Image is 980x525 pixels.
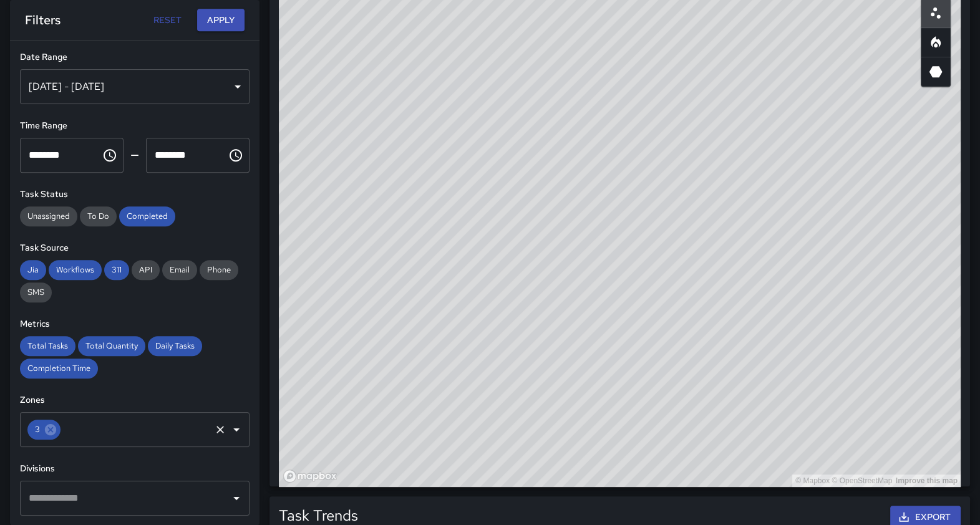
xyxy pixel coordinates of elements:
h6: Filters [25,10,61,30]
div: [DATE] - [DATE] [20,69,250,104]
button: Open [228,421,245,438]
div: Workflows [49,260,102,280]
span: 311 [104,264,129,275]
div: 311 [104,260,129,280]
button: Reset [147,9,187,32]
span: To Do [80,211,117,221]
div: 3 [27,420,61,440]
h6: Time Range [20,119,250,133]
button: Heatmap [921,27,951,57]
span: Completion Time [20,363,98,373]
span: Daily Tasks [148,340,202,351]
span: Total Quantity [78,340,145,351]
div: Email [162,260,197,280]
span: 3 [27,422,47,436]
button: Choose time, selected time is 11:59 PM [223,143,248,168]
div: Daily Tasks [148,336,202,356]
h6: Metrics [20,317,250,331]
svg: Heatmap [928,35,943,50]
div: API [132,260,160,280]
button: Apply [197,9,245,32]
div: Completed [119,206,175,226]
button: Clear [211,421,229,438]
div: SMS [20,282,52,302]
button: Open [228,489,245,507]
div: Unassigned [20,206,77,226]
div: Total Quantity [78,336,145,356]
h6: Task Status [20,188,250,201]
span: SMS [20,287,52,297]
div: Completion Time [20,359,98,378]
svg: 3D Heatmap [928,64,943,79]
span: Phone [200,264,238,275]
span: Unassigned [20,211,77,221]
h6: Zones [20,393,250,407]
div: Jia [20,260,46,280]
div: Phone [200,260,238,280]
div: To Do [80,206,117,226]
div: Total Tasks [20,336,75,356]
span: Jia [20,264,46,275]
button: Choose time, selected time is 12:00 AM [97,143,122,168]
svg: Scatterplot [928,6,943,21]
span: Email [162,264,197,275]
h6: Date Range [20,51,250,64]
h6: Task Source [20,241,250,255]
h6: Divisions [20,462,250,476]
span: Total Tasks [20,340,75,351]
span: API [132,264,160,275]
span: Workflows [49,264,102,275]
span: Completed [119,211,175,221]
button: 3D Heatmap [921,57,951,87]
